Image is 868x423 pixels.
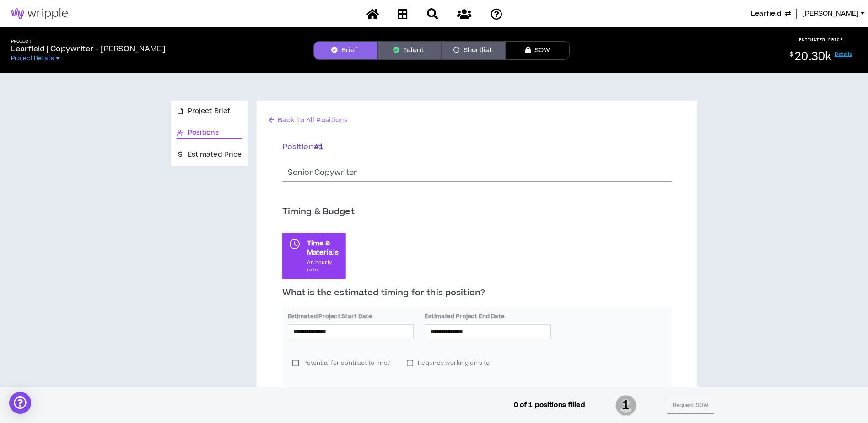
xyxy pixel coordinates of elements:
[282,141,672,153] p: Position
[751,9,782,19] span: Learfield
[314,141,323,152] b: # 1
[425,312,551,320] label: Estimated Project End Date
[188,128,219,138] span: Positions
[835,51,852,58] a: Details
[313,41,377,60] button: Brief
[751,9,791,19] button: Learfield
[11,43,165,54] p: Learfield | Copywriter - [PERSON_NAME]
[282,164,672,182] input: Open position name
[790,51,793,59] sup: $
[402,356,494,370] label: Requires working on site
[799,37,843,43] p: ESTIMATED PRICE
[11,54,54,62] span: Project Details
[9,392,31,414] div: Open Intercom Messenger
[377,41,442,60] button: Talent
[288,312,414,320] label: Estimated Project Start Date
[268,114,349,126] a: Back To All Positions
[802,9,859,19] span: [PERSON_NAME]
[278,115,348,125] span: Back To All Positions
[188,150,242,160] span: Estimated Price
[288,356,395,370] label: Potential for contract to hire?
[188,106,231,116] span: Project Brief
[514,400,585,410] p: 0 of 1 positions filled
[615,394,636,417] span: 1
[506,41,570,60] button: SOW
[794,49,831,65] span: 20.30k
[11,39,165,44] h5: Project
[442,41,506,60] button: Shortlist
[282,287,672,299] p: What is the estimated timing for this position?
[667,397,714,414] button: Request SOW
[282,206,355,218] p: Timing & Budget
